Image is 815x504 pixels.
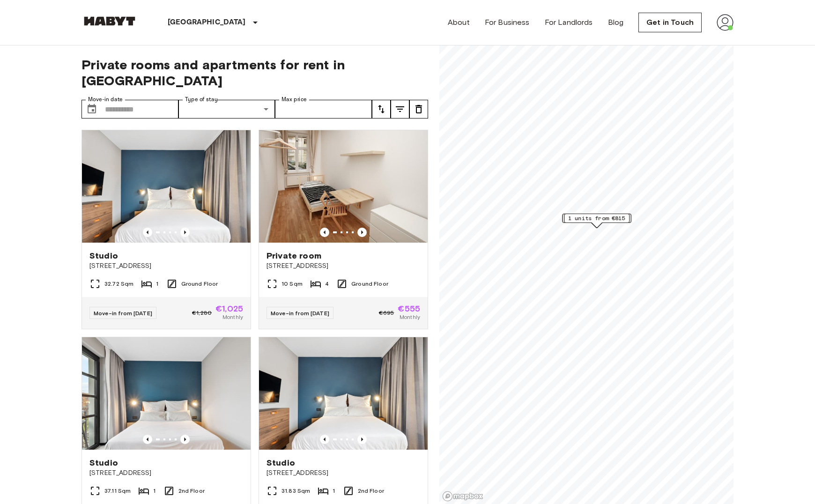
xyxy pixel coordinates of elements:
span: Move-in from [DATE] [94,310,152,317]
span: 1 [333,487,335,495]
span: [STREET_ADDRESS] [89,468,243,478]
button: Previous image [357,228,367,237]
span: Ground Floor [181,280,218,288]
span: 4 [325,280,329,288]
span: Studio [89,457,118,468]
button: Previous image [320,228,329,237]
a: For Business [485,17,530,28]
label: Move-in date [88,96,123,104]
button: Choose date [82,100,101,119]
button: tune [409,100,428,119]
div: Map marker [564,214,630,228]
div: Map marker [563,214,631,228]
a: Get in Touch [638,13,702,32]
span: [STREET_ADDRESS] [89,261,243,271]
button: Previous image [143,435,152,444]
span: [STREET_ADDRESS] [267,261,420,271]
button: Previous image [320,435,329,444]
span: Move-in from [DATE] [271,310,329,317]
button: tune [372,100,391,119]
span: Private rooms and apartments for rent in [GEOGRAPHIC_DATA] [81,57,428,89]
span: 32.72 Sqm [104,280,133,288]
span: 37.11 Sqm [104,487,131,495]
button: Previous image [143,228,152,237]
span: €555 [398,304,420,313]
button: Previous image [180,435,190,444]
label: Max price [282,96,307,104]
span: Ground Floor [351,280,388,288]
button: tune [391,100,409,119]
span: €695 [379,309,394,317]
span: Monthly [222,313,243,321]
img: Marketing picture of unit DE-01-481-006-01 [82,130,251,243]
span: 1 [153,487,156,495]
span: [STREET_ADDRESS] [267,468,420,478]
a: Blog [608,17,624,28]
img: Marketing picture of unit DE-01-482-208-01 [82,337,251,450]
span: €1,025 [215,304,243,313]
a: For Landlords [545,17,593,28]
button: Previous image [357,435,367,444]
a: Marketing picture of unit DE-01-481-006-01Previous imagePrevious imageStudio[STREET_ADDRESS]32.72... [81,130,251,329]
img: Marketing picture of unit DE-01-482-209-01 [259,337,428,450]
span: 31.83 Sqm [282,487,310,495]
span: €1,280 [192,309,212,317]
a: Mapbox logo [442,491,483,502]
img: Habyt [81,16,138,26]
span: Studio [267,457,295,468]
a: About [448,17,470,28]
span: 1 [156,280,158,288]
span: Studio [89,250,118,261]
label: Type of stay [185,96,218,104]
span: Monthly [400,313,420,321]
img: avatar [717,14,733,31]
button: Previous image [180,228,190,237]
span: 2nd Floor [358,487,384,495]
a: Marketing picture of unit DE-01-242-04MPrevious imagePrevious imagePrivate room[STREET_ADDRESS]10... [259,130,428,329]
p: [GEOGRAPHIC_DATA] [168,17,246,28]
span: 1 units from €815 [568,214,625,222]
span: Private room [267,250,321,261]
span: 10 Sqm [282,280,303,288]
img: Marketing picture of unit DE-01-242-04M [259,130,428,243]
span: 2nd Floor [178,487,205,495]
